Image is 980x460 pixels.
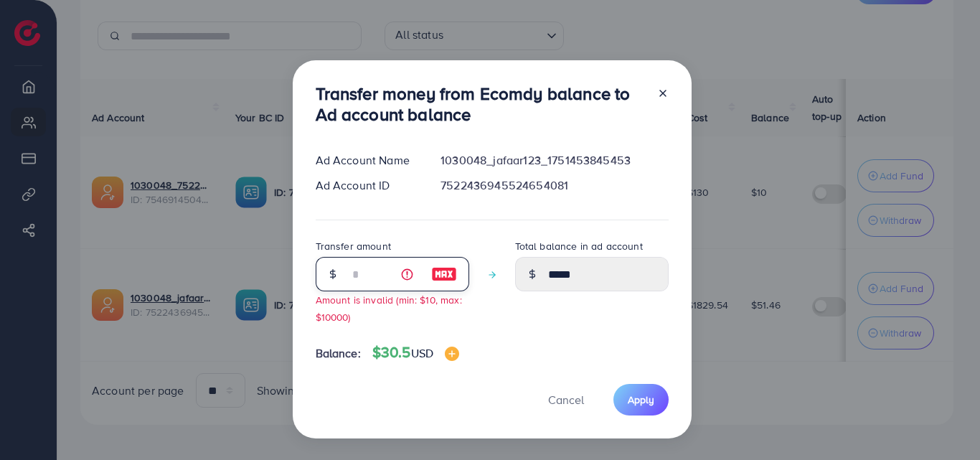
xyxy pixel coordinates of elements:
div: 1030048_jafaar123_1751453845453 [429,152,679,169]
span: Apply [628,393,654,407]
h3: Transfer money from Ecomdy balance to Ad account balance [316,83,646,125]
img: image [431,266,457,283]
label: Total balance in ad account [515,239,643,253]
div: 7522436945524654081 [429,177,679,194]
div: Ad Account Name [304,152,430,169]
span: USD [411,345,433,361]
h4: $30.5 [372,344,459,362]
iframe: Chat [919,395,969,449]
button: Cancel [530,384,602,415]
div: Ad Account ID [304,177,430,194]
span: Balance: [316,345,361,362]
button: Apply [613,384,669,415]
img: image [445,347,459,361]
label: Transfer amount [316,239,391,253]
small: Amount is invalid (min: $10, max: $10000) [316,293,462,323]
span: Cancel [548,392,584,408]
